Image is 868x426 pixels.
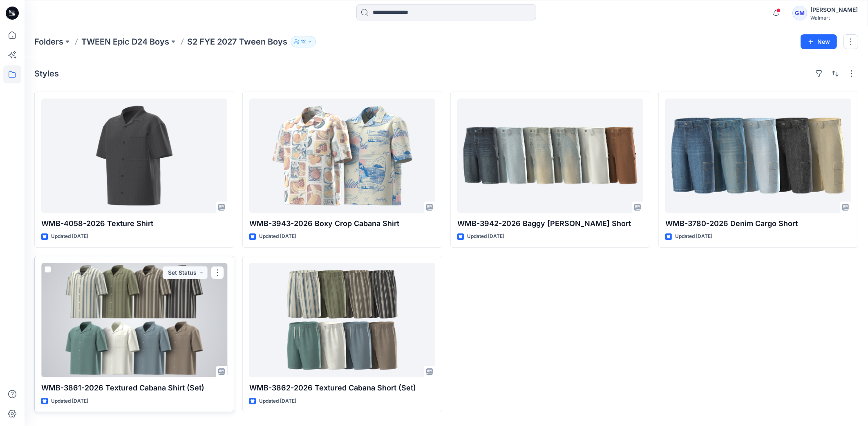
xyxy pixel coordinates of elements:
div: Walmart [810,15,858,21]
a: WMB-3861-2026 Textured Cabana Shirt (Set) [41,263,227,377]
button: New [801,34,837,49]
p: Updated [DATE] [467,232,504,241]
a: WMB-4058-2026 Texture Shirt [41,99,227,213]
p: Updated [DATE] [259,232,296,241]
a: Folders [34,36,63,47]
p: WMB-3862-2026 Textured Cabana Short (Set) [249,382,435,394]
a: WMB-3942-2026 Baggy Carpenter Short [457,99,643,213]
a: WMB-3862-2026 Textured Cabana Short (Set) [249,263,435,377]
a: TWEEN Epic D24 Boys [81,36,169,47]
div: [PERSON_NAME] [810,5,858,15]
p: Updated [DATE] [259,397,296,406]
p: 12 [301,37,306,46]
a: WMB-3780-2026 Denim Cargo Short [665,99,851,213]
button: 12 [291,36,316,47]
p: WMB-3943-2026 Boxy Crop Cabana Shirt [249,218,435,229]
a: WMB-3943-2026 Boxy Crop Cabana Shirt [249,99,435,213]
p: Updated [DATE] [51,232,88,241]
p: Updated [DATE] [675,232,712,241]
p: WMB-3942-2026 Baggy [PERSON_NAME] Short [457,218,643,229]
p: S2 FYE 2027 Tween Boys [187,36,287,47]
p: WMB-3861-2026 Textured Cabana Shirt (Set) [41,382,227,394]
h4: Styles [34,69,59,78]
div: GM [792,6,807,20]
p: Updated [DATE] [51,397,88,406]
p: WMB-4058-2026 Texture Shirt [41,218,227,229]
p: WMB-3780-2026 Denim Cargo Short [665,218,851,229]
